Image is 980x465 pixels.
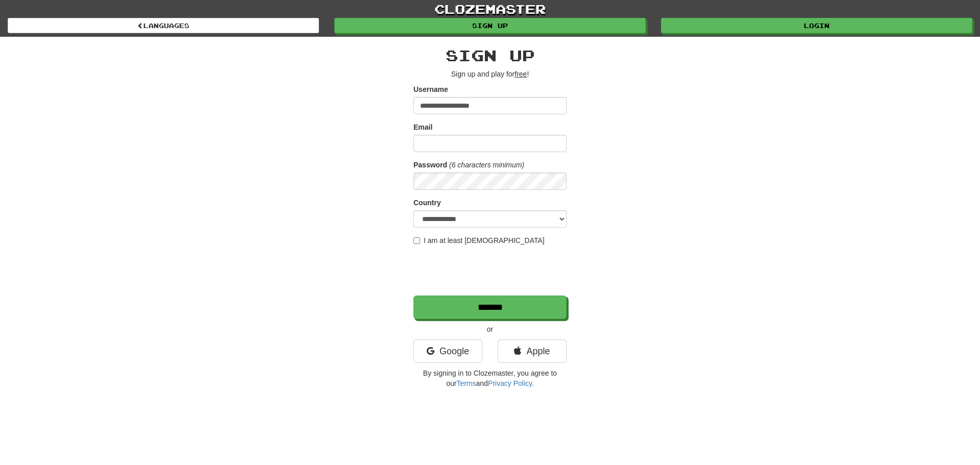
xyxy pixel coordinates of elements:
[449,161,524,169] em: (6 characters minimum)
[8,18,319,33] a: Languages
[413,47,567,64] h2: Sign up
[413,160,447,170] label: Password
[413,339,482,363] a: Google
[413,237,420,244] input: I am at least [DEMOGRAPHIC_DATA]
[413,235,545,246] label: I am at least [DEMOGRAPHIC_DATA]
[456,379,476,387] a: Terms
[413,324,567,334] p: or
[334,18,646,33] a: Sign up
[661,18,972,33] a: Login
[413,368,567,388] p: By signing in to Clozemaster, you agree to our and .
[413,122,432,132] label: Email
[413,84,448,94] label: Username
[498,339,567,363] a: Apple
[413,69,567,79] p: Sign up and play for !
[413,198,441,208] label: Country
[488,379,532,387] a: Privacy Policy
[413,251,569,290] iframe: reCAPTCHA
[514,70,527,78] u: free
